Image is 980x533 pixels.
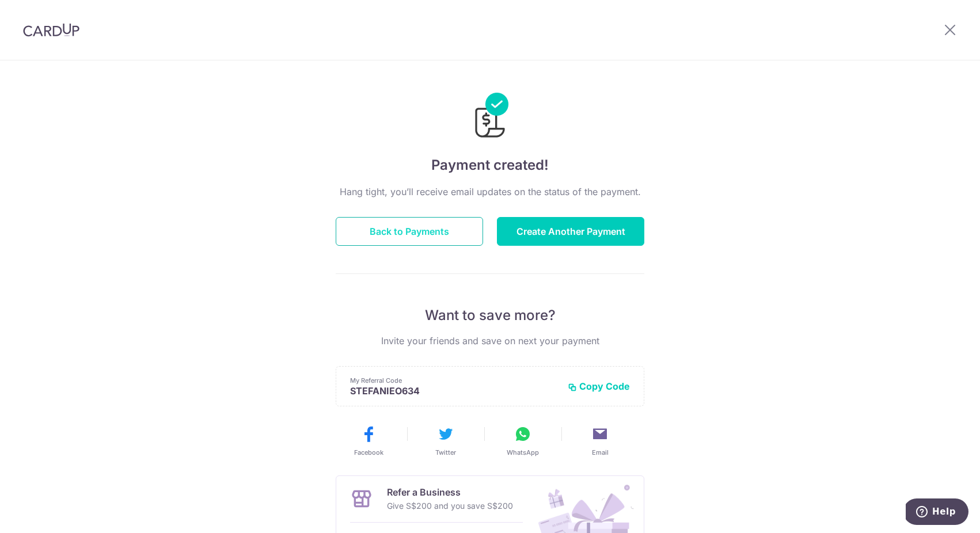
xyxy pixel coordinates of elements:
[412,425,480,457] button: Twitter
[435,448,456,457] span: Twitter
[336,334,644,348] p: Invite your friends and save on next your payment
[336,217,483,246] button: Back to Payments
[568,380,630,392] button: Copy Code
[566,425,634,457] button: Email
[497,217,644,246] button: Create Another Payment
[507,448,539,457] span: WhatsApp
[336,306,644,325] p: Want to save more?
[336,155,644,176] h4: Payment created!
[387,499,513,513] p: Give S$200 and you save S$200
[906,498,968,527] iframe: Opens a widget where you can find more information
[592,448,609,457] span: Email
[23,23,79,37] img: CardUp
[489,425,557,457] button: WhatsApp
[336,185,644,199] p: Hang tight, you’ll receive email updates on the status of the payment.
[354,448,383,457] span: Facebook
[387,485,513,499] p: Refer a Business
[472,93,508,141] img: Payments
[335,425,402,457] button: Facebook
[350,385,559,397] p: STEFANIEO634
[350,376,559,385] p: My Referral Code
